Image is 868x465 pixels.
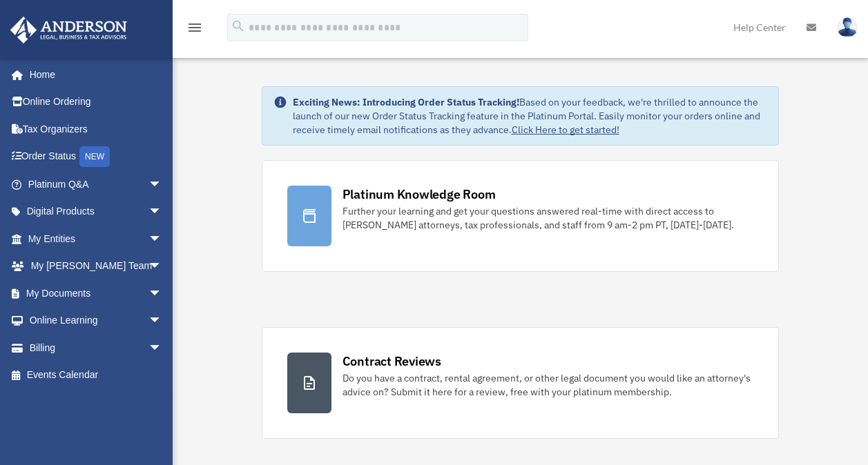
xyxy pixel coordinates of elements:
[262,327,780,439] a: Contract Reviews Do you have a contract, rental agreement, or other legal document you would like...
[186,24,203,36] a: menu
[10,334,183,362] a: Billingarrow_drop_down
[343,186,496,203] div: Platinum Knowledge Room
[10,307,183,335] a: Online Learningarrow_drop_down
[6,17,131,43] img: Anderson Advisors Platinum Portal
[148,279,176,308] span: arrow_drop_down
[837,17,858,37] img: User Pic
[10,279,183,307] a: My Documentsarrow_drop_down
[343,371,754,399] div: Do you have a contract, rental agreement, or other legal document you would like an attorney's ad...
[512,123,619,136] a: Click Here to get started!
[148,225,176,253] span: arrow_drop_down
[10,253,183,280] a: My [PERSON_NAME] Teamarrow_drop_down
[10,170,183,198] a: Platinum Q&Aarrow_drop_down
[10,115,183,143] a: Tax Organizers
[10,61,176,88] a: Home
[148,307,176,335] span: arrow_drop_down
[148,334,176,362] span: arrow_drop_down
[231,19,246,34] i: search
[79,146,110,167] div: NEW
[343,204,754,232] div: Further your learning and get your questions answered real-time with direct access to [PERSON_NAM...
[148,198,176,226] span: arrow_drop_down
[343,353,441,370] div: Contract Reviews
[10,362,183,389] a: Events Calendar
[293,95,768,137] div: Based on your feedback, we're thrilled to announce the launch of our new Order Status Tracking fe...
[10,225,183,253] a: My Entitiesarrow_drop_down
[10,143,183,171] a: Order StatusNEW
[10,198,183,226] a: Digital Productsarrow_drop_down
[262,160,780,272] a: Platinum Knowledge Room Further your learning and get your questions answered real-time with dire...
[10,88,183,116] a: Online Ordering
[293,96,519,108] strong: Exciting News: Introducing Order Status Tracking!
[148,253,176,281] span: arrow_drop_down
[148,170,176,199] span: arrow_drop_down
[186,19,203,36] i: menu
